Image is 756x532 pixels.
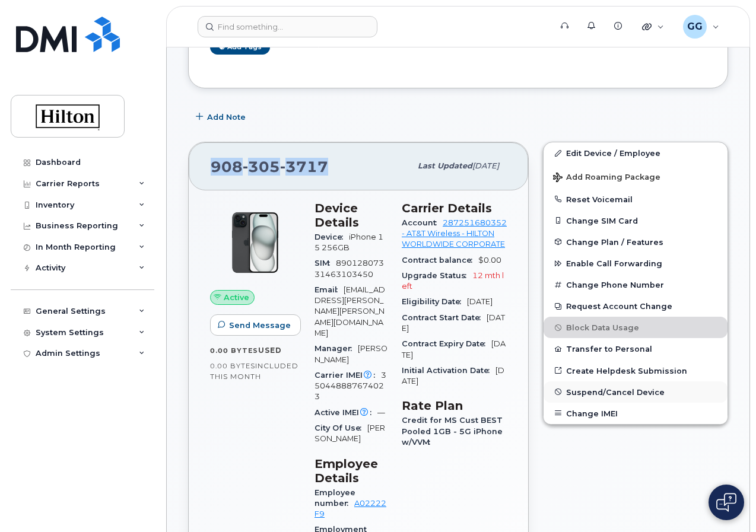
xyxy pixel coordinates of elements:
h3: Employee Details [315,457,387,485]
span: Last updated [418,161,472,170]
a: 287251680352 - AT&T Wireless - HILTON WORLDWIDE CORPORATE [402,218,507,249]
span: Manager [315,344,358,353]
span: Initial Activation Date [402,366,495,375]
input: Find something... [198,16,377,37]
button: Change Phone Number [544,274,728,295]
span: Active [224,292,249,303]
button: Change IMEI [544,403,728,424]
button: Block Data Usage [544,317,728,338]
button: Reset Voicemail [544,189,728,210]
span: Change Plan / Features [566,237,663,246]
span: Credit for MS Cust BEST Pooled 1GB - 5G iPhone w/VVM [402,416,503,447]
span: 908 [211,158,328,176]
span: Contract balance [402,256,478,265]
span: Send Message [229,320,291,331]
span: 0.00 Bytes [210,346,258,355]
button: Request Account Change [544,295,728,317]
span: GG [687,20,703,34]
span: SIM [315,259,336,267]
span: 350448887674023 [315,371,386,402]
span: $0.00 [478,256,501,265]
span: — [377,408,385,417]
span: City Of Use [315,423,367,432]
button: Change Plan / Features [544,231,728,253]
span: Eligibility Date [402,297,467,306]
span: [DATE] [467,297,493,306]
span: Active IMEI [315,408,377,417]
span: Add Roaming Package [553,173,660,184]
button: Enable Call Forwarding [544,253,728,274]
span: Add Note [207,112,246,123]
span: Enable Call Forwarding [566,259,662,268]
span: Employee number [315,488,355,508]
span: [EMAIL_ADDRESS][PERSON_NAME][PERSON_NAME][DOMAIN_NAME] [315,285,385,337]
img: Open chat [716,493,736,512]
span: Carrier IMEI [315,371,381,380]
div: Gwendolyn Garrison [675,15,728,39]
div: Quicklinks [634,15,672,39]
h3: Device Details [315,201,387,230]
h3: Rate Plan [402,399,507,413]
span: Contract Expiry Date [402,339,491,348]
span: Account [402,218,443,227]
span: iPhone 15 256GB [315,232,383,252]
span: [DATE] [472,161,499,170]
span: Contract Start Date [402,313,487,322]
span: [DATE] [402,339,506,359]
span: Upgrade Status [402,271,472,280]
button: Add Roaming Package [544,164,728,189]
span: Email [315,285,344,294]
button: Change SIM Card [544,210,728,231]
span: 0.00 Bytes [210,362,255,370]
span: 3717 [280,158,328,176]
span: Device [315,232,349,241]
span: 89012807331463103450 [315,259,384,278]
span: used [258,346,282,355]
a: Create Helpdesk Submission [544,360,728,381]
span: included this month [210,361,298,381]
a: Edit Device / Employee [544,142,728,164]
button: Transfer to Personal [544,338,728,359]
button: Suspend/Cancel Device [544,381,728,403]
span: [PERSON_NAME] [315,344,387,364]
button: Send Message [210,314,301,336]
h3: Carrier Details [402,201,507,215]
button: Add Note [188,106,256,128]
span: 305 [243,158,280,176]
span: Suspend/Cancel Device [566,387,665,396]
img: iPhone_15_Black.png [220,207,291,278]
